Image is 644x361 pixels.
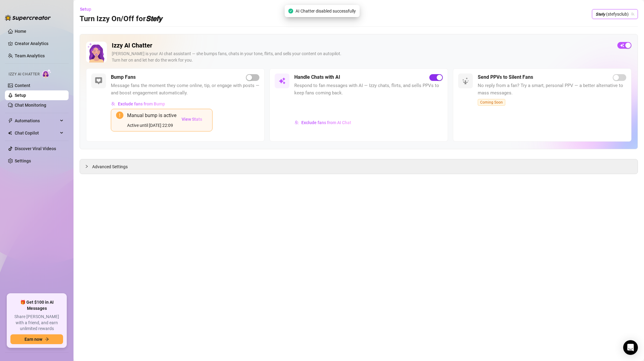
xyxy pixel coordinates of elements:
[15,103,46,108] a: Chat Monitoring
[8,118,13,123] span: thunderbolt
[295,120,299,125] img: svg%3e
[112,51,612,63] div: [PERSON_NAME] is your AI chat assistant — she bumps fans, chats in your tone, flirts, and sells y...
[462,77,469,85] img: svg%3e
[112,42,612,49] h2: Izzy AI Chatter
[176,112,207,127] button: View Stats
[15,39,64,48] a: Creator Analytics
[111,99,165,109] button: Exclude fans from Bump
[15,93,26,98] a: Setup
[80,4,96,14] button: Setup
[86,42,107,63] img: Izzy AI Chatter
[127,112,176,119] div: Manual bump is active
[623,340,638,355] div: Open Intercom Messenger
[631,12,635,16] span: team
[10,334,63,344] button: Earn nowarrow-right
[95,77,102,85] img: svg%3e
[111,82,259,97] span: Message fans the moment they come online, tip, or engage with posts — and boost engagement automa...
[24,337,42,342] span: Earn now
[45,337,49,341] span: arrow-right
[80,14,162,24] h3: Turn Izzy On/Off for 𝙎𝙩𝙚𝙛𝙮
[15,128,58,138] span: Chat Copilot
[10,299,63,311] span: 🎁 Get $100 in AI Messages
[296,8,356,14] span: AI Chatter disabled successfully
[294,74,340,81] h5: Handle Chats with AI
[15,158,31,163] a: Settings
[92,163,128,170] span: Advanced Settings
[42,69,51,78] img: AI Chatter
[8,131,12,135] img: Chat Copilot
[294,82,443,97] span: Respond to fan messages with AI — Izzy chats, flirts, and sells PPVs to keep fans coming back.
[182,117,202,122] span: View Stats
[15,116,58,126] span: Automations
[596,9,634,19] span: 𝙎𝙩𝙚𝙛𝙮 (stefysclub)
[116,112,123,119] span: exclamation-circle
[278,77,286,85] img: svg%3e
[15,53,45,58] a: Team Analytics
[9,71,40,77] span: Izzy AI Chatter
[10,314,63,332] span: Share [PERSON_NAME] with a friend, and earn unlimited rewards
[288,9,293,13] span: check-circle
[15,146,56,151] a: Discover Viral Videos
[80,7,91,12] span: Setup
[118,101,165,106] span: Exclude fans from Bump
[127,122,176,129] div: Active until [DATE] 22:09
[85,163,92,170] div: collapsed
[478,99,505,106] span: Coming Soon
[294,118,352,127] button: Exclude fans from AI Chat
[111,74,136,81] h5: Bump Fans
[478,82,626,97] span: No reply from a fan? Try a smart, personal PPV — a better alternative to mass messages.
[5,15,51,21] img: logo-BBDzfeDw.svg
[15,83,30,88] a: Content
[15,29,26,34] a: Home
[301,120,351,125] span: Exclude fans from AI Chat
[85,165,89,168] span: collapsed
[478,74,533,81] h5: Send PPVs to Silent Fans
[111,102,115,106] img: svg%3e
